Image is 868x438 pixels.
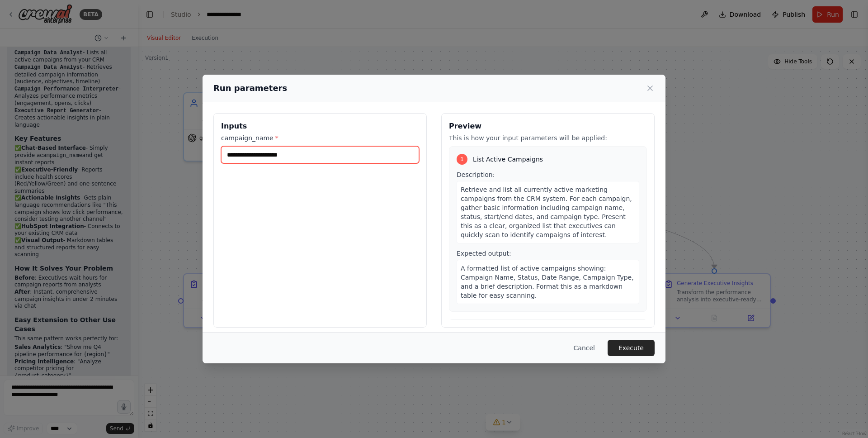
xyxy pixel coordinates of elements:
[449,121,647,132] h3: Preview
[221,133,419,143] label: campaign_name
[457,154,467,165] div: 1
[457,171,495,178] span: Description:
[449,133,647,143] p: This is how your input parameters will be applied:
[461,186,632,238] span: Retrieve and list all currently active marketing campaigns from the CRM system. For each campaign...
[461,265,634,299] span: A formatted list of active campaigns showing: Campaign Name, Status, Date Range, Campaign Type, a...
[221,121,419,132] h3: Inputs
[473,155,543,164] span: List Active Campaigns
[608,340,655,356] button: Execute
[566,340,602,356] button: Cancel
[457,250,511,257] span: Expected output:
[213,82,287,95] h2: Run parameters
